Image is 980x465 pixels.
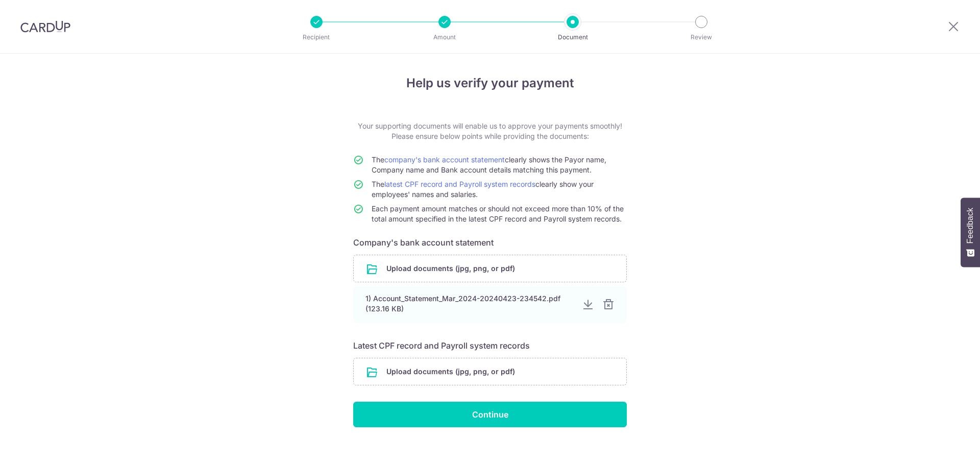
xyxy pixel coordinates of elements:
div: Upload documents (jpg, png, or pdf) [353,255,627,282]
p: Amount [407,32,482,42]
span: Each payment amount matches or should not exceed more than 10% of the total amount specified in t... [372,204,624,223]
p: Document [535,32,610,42]
input: Continue [353,402,627,427]
a: company's bank account statement [384,155,505,164]
h6: Latest CPF record and Payroll system records [353,339,627,352]
span: Feedback [966,208,975,243]
p: Recipient [279,32,354,42]
div: 1) Account_Statement_Mar_2024-20240423-234542.pdf (123.16 KB) [365,293,574,314]
h6: Company's bank account statement [353,236,627,249]
img: CardUp [20,20,70,33]
p: Your supporting documents will enable us to approve your payments smoothly! Please ensure below p... [353,121,627,141]
span: The clearly shows the Payor name, Company name and Bank account details matching this payment. [372,155,606,174]
span: The clearly show your employees' names and salaries. [372,180,594,199]
p: Review [664,32,739,42]
button: Feedback - Show survey [961,198,980,267]
a: latest CPF record and Payroll system records [384,180,535,188]
h4: Help us verify your payment [353,74,627,92]
div: Upload documents (jpg, png, or pdf) [353,358,627,385]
